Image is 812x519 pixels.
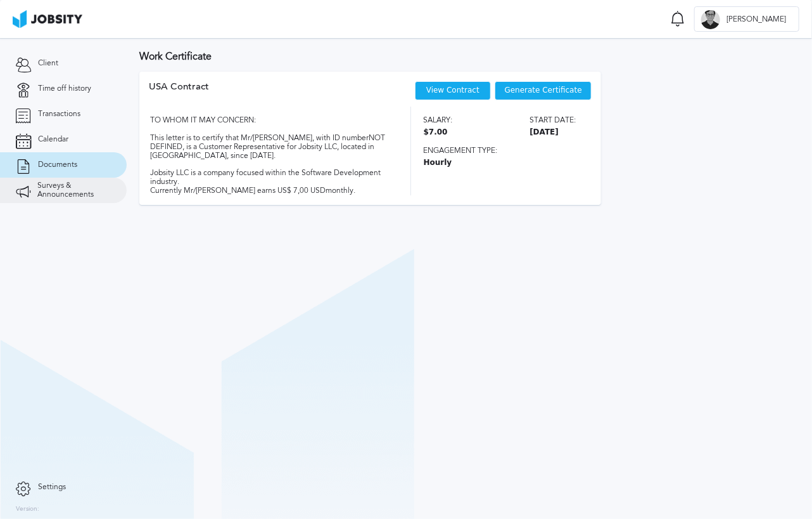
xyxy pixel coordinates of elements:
[530,128,576,137] span: [DATE]
[38,59,58,68] span: Client
[424,116,453,125] span: Salary:
[530,116,576,125] span: Start date:
[13,10,82,28] img: ab4bad089aa723f57921c736e9817d99.png
[694,6,799,32] button: E[PERSON_NAME]
[139,51,799,62] h3: Work Certificate
[701,10,720,29] div: E
[38,161,77,169] span: Documents
[38,135,68,144] span: Calendar
[505,86,582,95] span: Generate Certificate
[38,84,91,93] span: Time off history
[424,159,576,168] span: Hourly
[37,181,111,199] span: Surveys & Announcements
[149,107,388,195] div: TO WHOM IT MAY CONCERN: This letter is to certify that Mr/[PERSON_NAME], with ID number NOT DEFIN...
[149,81,209,107] div: USA Contract
[38,110,80,119] span: Transactions
[38,483,66,492] span: Settings
[424,128,453,137] span: $7.00
[426,86,479,95] a: View Contract
[16,506,39,513] label: Version:
[720,15,792,24] span: [PERSON_NAME]
[424,147,576,155] span: Engagement type:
